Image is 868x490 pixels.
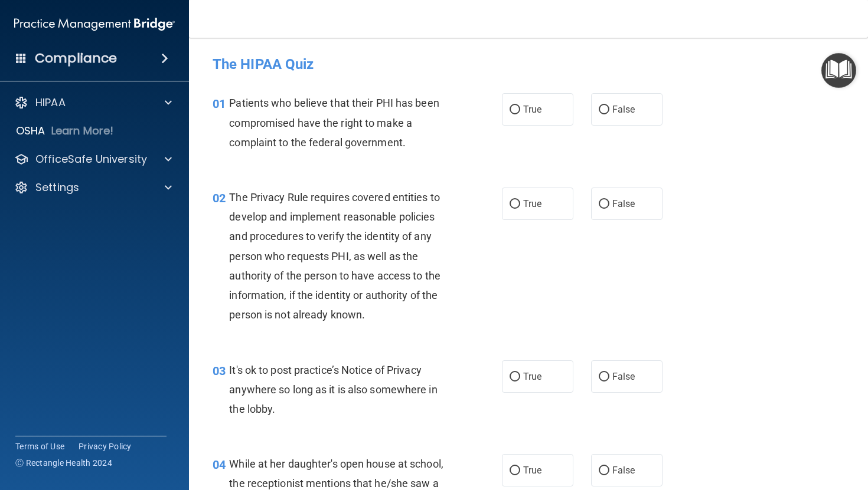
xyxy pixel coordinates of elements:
p: Learn More! [51,124,114,138]
a: Terms of Use [15,440,64,452]
input: False [599,106,609,114]
span: 01 [213,97,226,111]
button: Open Resource Center [821,53,856,88]
span: False [612,104,635,115]
span: False [612,198,635,209]
input: False [599,466,609,475]
span: 02 [213,191,226,205]
a: OfficeSafe University [14,152,172,166]
p: OfficeSafe University [35,152,147,166]
p: Settings [35,180,79,195]
span: The Privacy Rule requires covered entities to develop and implement reasonable policies and proce... [229,191,440,321]
input: True [510,373,520,382]
h4: Compliance [35,50,117,67]
span: 04 [213,458,226,472]
span: False [612,465,635,476]
span: True [523,465,541,476]
span: True [523,104,541,115]
a: Privacy Policy [79,440,132,452]
span: False [612,371,635,382]
input: True [510,106,520,114]
input: True [510,466,520,475]
h4: The HIPAA Quiz [213,57,844,72]
span: Patients who believe that their PHI has been compromised have the right to make a complaint to th... [229,97,439,148]
a: Settings [14,180,172,195]
span: Ⓒ Rectangle Health 2024 [15,457,112,469]
input: False [599,373,609,382]
span: 03 [213,364,226,378]
a: HIPAA [14,96,172,110]
img: PMB logo [14,12,175,36]
p: HIPAA [35,96,66,110]
p: OSHA [16,124,45,138]
span: True [523,371,541,382]
input: False [599,200,609,209]
input: True [510,200,520,209]
span: It's ok to post practice’s Notice of Privacy anywhere so long as it is also somewhere in the lobby. [229,364,437,415]
span: True [523,198,541,209]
